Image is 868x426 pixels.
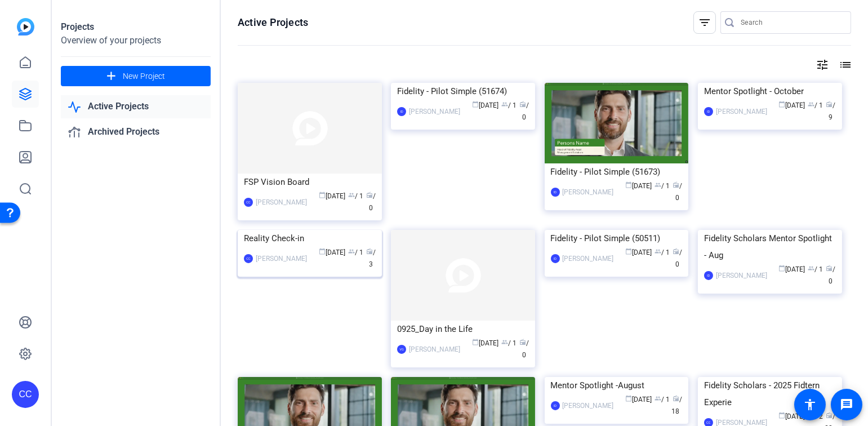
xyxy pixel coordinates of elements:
[409,106,460,117] div: [PERSON_NAME]
[319,192,326,198] span: calendar_today
[61,121,211,144] a: Archived Projects
[519,101,529,121] span: / 0
[779,265,786,272] span: calendar_today
[256,253,307,264] div: [PERSON_NAME]
[472,101,498,109] span: [DATE]
[551,188,560,197] div: ID
[563,187,614,198] div: [PERSON_NAME]
[519,101,526,108] span: radio
[779,412,805,420] span: [DATE]
[779,265,805,273] span: [DATE]
[501,339,508,345] span: group
[716,106,767,117] div: [PERSON_NAME]
[366,192,376,212] span: / 0
[348,192,355,198] span: group
[808,265,815,272] span: group
[238,16,308,29] h1: Active Projects
[673,248,679,255] span: radio
[348,192,363,200] span: / 1
[803,398,817,411] mat-icon: accessibility
[826,265,836,285] span: / 0
[655,248,661,255] span: group
[397,83,529,100] div: Fidelity - Pilot Simple (51674)
[840,398,853,411] mat-icon: message
[655,181,661,188] span: group
[655,182,670,190] span: / 1
[625,248,652,256] span: [DATE]
[319,192,345,200] span: [DATE]
[655,396,670,403] span: / 1
[472,339,498,347] span: [DATE]
[808,101,815,108] span: group
[348,248,363,256] span: / 1
[779,101,786,108] span: calendar_today
[501,101,517,109] span: / 1
[409,344,460,355] div: [PERSON_NAME]
[826,412,833,419] span: radio
[779,412,786,419] span: calendar_today
[61,66,211,86] button: New Project
[779,101,805,109] span: [DATE]
[348,248,355,255] span: group
[698,16,711,29] mat-icon: filter_list
[655,395,661,402] span: group
[551,163,683,180] div: Fidelity - Pilot Simple (51673)
[704,107,713,116] div: ID
[472,101,479,108] span: calendar_today
[12,381,39,408] div: CC
[397,345,406,354] div: VG
[716,270,767,281] div: [PERSON_NAME]
[244,174,376,190] div: FSP Vision Board
[104,69,118,83] mat-icon: add
[673,248,682,268] span: / 0
[625,248,632,255] span: calendar_today
[366,248,373,255] span: radio
[519,339,526,345] span: radio
[366,192,373,198] span: radio
[61,34,211,47] div: Overview of your projects
[673,181,679,188] span: radio
[625,396,652,403] span: [DATE]
[472,339,479,345] span: calendar_today
[741,16,842,29] input: Search
[397,321,529,338] div: 0925_Day in the Life
[816,58,829,72] mat-icon: tune
[319,248,345,256] span: [DATE]
[366,248,376,268] span: / 3
[501,339,517,347] span: / 1
[256,197,307,208] div: [PERSON_NAME]
[244,198,253,207] div: CC
[625,182,652,190] span: [DATE]
[655,248,670,256] span: / 1
[563,400,614,411] div: [PERSON_NAME]
[704,83,836,100] div: Mentor Spotlight - October
[519,339,529,359] span: / 0
[826,101,836,121] span: / 9
[61,20,211,34] div: Projects
[625,395,632,402] span: calendar_today
[808,101,824,109] span: / 1
[673,182,682,202] span: / 0
[563,253,614,264] div: [PERSON_NAME]
[704,230,836,264] div: Fidelity Scholars Mentor Spotlight - Aug
[551,377,683,394] div: Mentor Spotlight -August
[826,265,833,272] span: radio
[244,230,376,247] div: Reality Check-in
[704,377,836,411] div: Fidelity Scholars - 2025 Fidtern Experie
[826,101,833,108] span: radio
[319,248,326,255] span: calendar_today
[551,230,683,247] div: Fidelity - Pilot Simple (50511)
[808,265,824,273] span: / 1
[704,271,713,280] div: ID
[625,181,632,188] span: calendar_today
[61,95,211,118] a: Active Projects
[671,396,682,415] span: / 18
[244,254,253,263] div: CC
[397,107,406,116] div: ID
[673,395,679,402] span: radio
[123,70,165,82] span: New Project
[501,101,508,108] span: group
[551,254,560,263] div: ID
[838,58,851,72] mat-icon: list
[551,401,560,410] div: ID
